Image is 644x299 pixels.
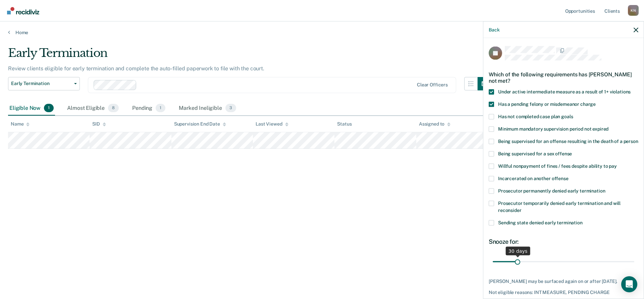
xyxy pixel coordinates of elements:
[498,163,617,168] span: Willful nonpayment of fines / fees despite ability to pay
[498,138,638,144] span: Being supervised for an offense resulting in the death of a person
[8,101,55,116] div: Eligible Now
[489,290,638,295] div: Not eligible reasons: INT MEASURE, PENDING CHARGE
[498,188,605,193] span: Prosecutor permanently denied early termination
[498,114,573,119] span: Has not completed case plan goals
[66,101,120,116] div: Almost Eligible
[7,7,39,14] img: Recidiviz
[498,126,608,131] span: Minimum mandatory supervision period not expired
[498,220,583,225] span: Sending state denied early termination
[92,121,106,127] div: SID
[498,89,631,94] span: Under active intermediate measure as a result of 1+ violations
[498,151,572,156] span: Being supervised for a sex offense
[506,246,530,255] div: 30 days
[174,121,226,127] div: Supervision End Date
[489,238,638,245] div: Snooze for:
[419,121,450,127] div: Assigned to
[489,278,638,284] div: [PERSON_NAME] may be surfaced again on or after [DATE].
[489,66,638,89] div: Which of the following requirements has [PERSON_NAME] not met?
[44,104,54,113] span: 1
[498,101,596,106] span: Has a pending felony or misdemeanor charge
[628,5,639,16] button: Profile dropdown button
[225,104,236,113] span: 3
[11,81,71,86] span: Early Termination
[156,104,165,113] span: 1
[337,121,352,127] div: Status
[108,104,119,113] span: 8
[489,27,499,32] button: Back
[256,121,288,127] div: Last Viewed
[8,46,491,65] div: Early Termination
[628,5,639,16] div: K N
[131,101,167,116] div: Pending
[177,101,237,116] div: Marked Ineligible
[498,175,569,181] span: Incarcerated on another offense
[498,200,621,213] span: Prosecutor temporarily denied early termination and will reconsider
[8,29,636,35] a: Home
[11,121,30,127] div: Name
[621,276,637,292] div: Open Intercom Messenger
[417,82,448,88] div: Clear officers
[8,65,264,72] p: Review clients eligible for early termination and complete the auto-filled paperwork to file with...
